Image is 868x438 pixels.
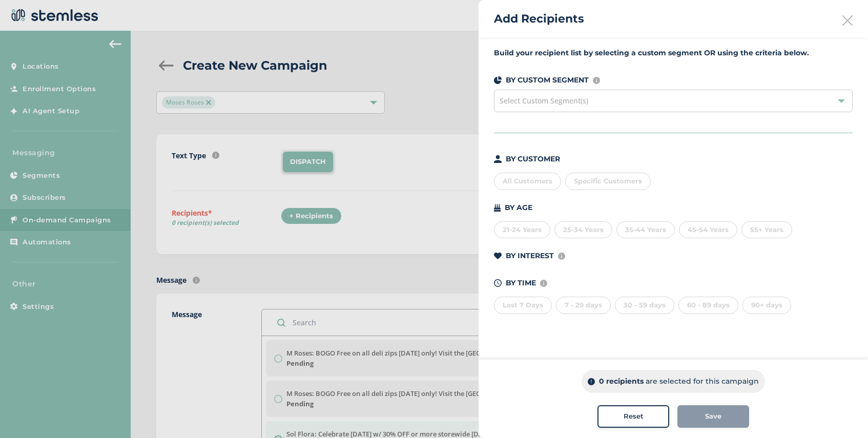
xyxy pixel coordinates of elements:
[494,204,501,212] img: icon-cake-93b2a7b5.svg
[817,389,868,438] iframe: Chat Widget
[494,173,561,190] div: All Customers
[742,297,791,314] div: 90+ days
[556,297,611,314] div: 7 - 29 days
[494,297,552,314] div: Last 7 Days
[678,297,738,314] div: 60 - 89 days
[597,405,669,428] button: Reset
[500,96,588,106] span: Select Custom Segment(s)
[599,376,644,387] p: 0 recipients
[554,221,612,239] div: 25-34 Years
[505,202,532,213] p: BY AGE
[679,221,737,239] div: 45-54 Years
[506,154,560,164] p: BY CUSTOMER
[494,10,584,27] h2: Add Recipients
[593,77,600,84] img: icon-info-236977d2.svg
[540,280,547,287] img: icon-info-236977d2.svg
[574,177,642,185] span: Specific Customers
[506,278,536,288] p: BY TIME
[506,251,554,261] p: BY INTEREST
[624,411,644,422] span: Reset
[741,221,792,239] div: 55+ Years
[494,155,502,163] img: icon-person-dark-ced50e5f.svg
[558,253,565,260] img: icon-info-236977d2.svg
[494,253,502,260] img: icon-heart-dark-29e6356f.svg
[494,48,853,58] label: Build your recipient list by selecting a custom segment OR using the criteria below.
[615,297,674,314] div: 30 - 59 days
[588,378,595,385] img: icon-info-dark-48f6c5f3.svg
[506,75,589,86] p: BY CUSTOM SEGMENT
[494,76,502,84] img: icon-segments-dark-074adb27.svg
[494,279,502,287] img: icon-time-dark-e6b1183b.svg
[494,221,550,239] div: 21-24 Years
[646,376,759,387] p: are selected for this campaign
[616,221,675,239] div: 35-44 Years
